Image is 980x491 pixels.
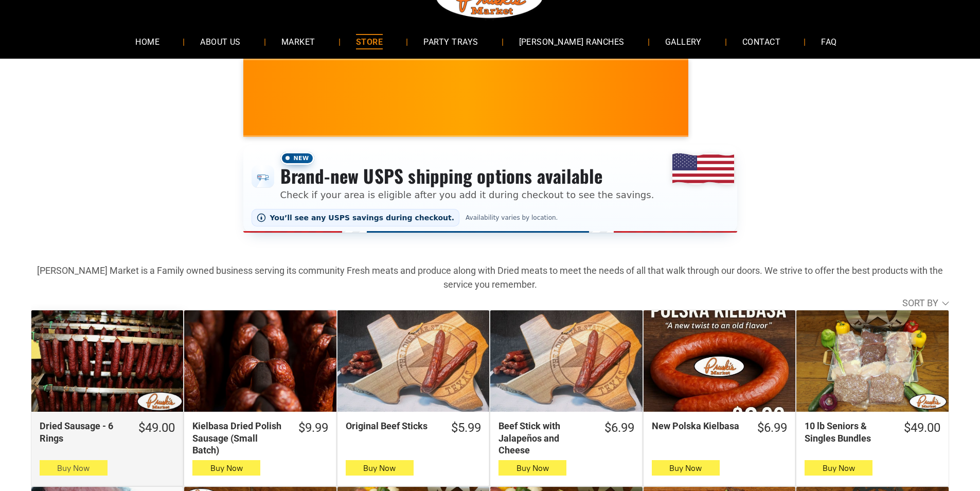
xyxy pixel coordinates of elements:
div: Dried Sausage - 6 Rings [40,420,125,444]
a: $9.99Kielbasa Dried Polish Sausage (Small Batch) [184,420,336,456]
a: Dried Sausage - 6 Rings [31,310,183,412]
div: Kielbasa Dried Polish Sausage (Small Batch) [192,420,284,456]
a: Original Beef Sticks [337,310,489,412]
button: Buy Now [498,460,566,476]
a: 10 lb Seniors &amp; Singles Bundles [796,310,948,412]
button: Buy Now [346,460,414,476]
span: New [280,152,314,165]
a: CONTACT [727,28,796,55]
button: Buy Now [652,460,720,476]
div: $49.00 [138,420,175,436]
div: $6.99 [604,420,634,436]
a: FAQ [806,28,852,55]
p: Check if your area is eligible after you add it during checkout to see the savings. [280,188,654,202]
button: Buy Now [805,460,872,476]
div: $9.99 [298,420,328,436]
a: $49.00Dried Sausage - 6 Rings [31,420,183,444]
div: $5.99 [451,420,481,436]
a: ABOUT US [185,28,256,55]
span: Buy Now [57,463,90,473]
span: You’ll see any USPS savings during checkout. [270,214,455,222]
button: Buy Now [192,460,260,476]
a: Kielbasa Dried Polish Sausage (Small Batch) [184,310,336,412]
span: Buy Now [363,463,396,473]
h3: Brand-new USPS shipping options available [280,165,654,187]
div: 10 lb Seniors & Singles Bundles [805,420,890,444]
span: Buy Now [516,463,549,473]
div: Shipping options announcement [243,145,737,233]
a: [PERSON_NAME] RANCHES [504,28,640,55]
a: New Polska Kielbasa [644,310,795,412]
strong: [PERSON_NAME] Market is a Family owned business serving its community Fresh meats and produce alo... [37,265,943,290]
a: HOME [120,28,175,55]
span: Availability varies by location. [464,214,560,221]
span: Buy Now [210,463,243,473]
a: $6.99Beef Stick with Jalapeños and Cheese [490,420,642,456]
span: Buy Now [669,463,702,473]
span: [PERSON_NAME] MARKET [679,105,881,121]
div: Beef Stick with Jalapeños and Cheese [498,420,591,456]
div: New Polska Kielbasa [652,420,744,432]
a: MARKET [266,28,331,55]
a: Beef Stick with Jalapeños and Cheese [490,310,642,412]
div: $6.99 [757,420,787,436]
a: $6.99New Polska Kielbasa [644,420,795,436]
a: $49.0010 lb Seniors & Singles Bundles [796,420,948,444]
div: $49.00 [904,420,940,436]
a: STORE [341,28,398,55]
a: GALLERY [650,28,717,55]
div: Original Beef Sticks [346,420,438,432]
button: Buy Now [40,460,108,476]
a: $5.99Original Beef Sticks [337,420,489,436]
a: PARTY TRAYS [408,28,493,55]
span: Buy Now [823,463,855,473]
